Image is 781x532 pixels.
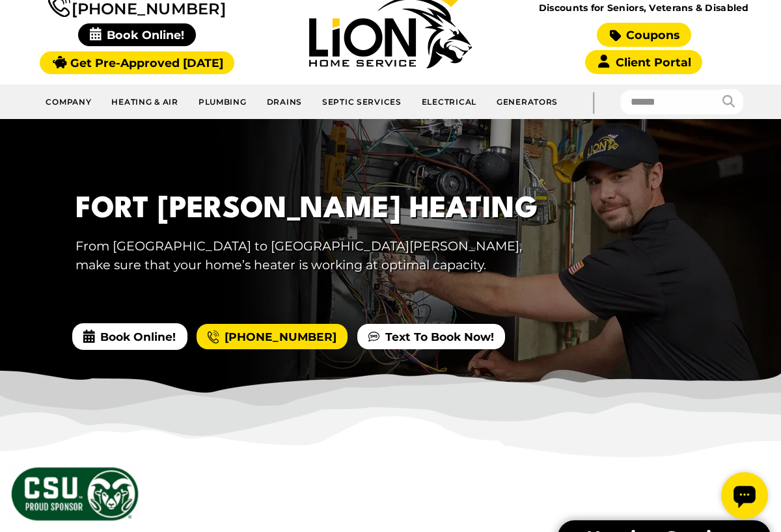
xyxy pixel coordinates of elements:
[75,188,549,232] h1: Fort [PERSON_NAME] Heating
[40,51,234,74] a: Get Pre-Approved [DATE]
[10,466,140,522] img: CSU Sponsor Badge
[357,324,505,350] a: Text To Book Now!
[257,90,312,114] a: Drains
[102,90,188,114] a: Heating & Air
[72,323,187,349] span: Book Online!
[78,23,196,46] span: Book Online!
[189,90,257,114] a: Plumbing
[312,90,412,114] a: Septic Services
[487,90,568,114] a: Generators
[585,50,702,74] a: Client Portal
[75,237,549,274] p: From [GEOGRAPHIC_DATA] to [GEOGRAPHIC_DATA][PERSON_NAME], make sure that your home’s heater is wo...
[5,5,52,52] div: Open chat widget
[36,90,102,114] a: Company
[568,85,620,119] div: |
[597,23,691,47] a: Coupons
[412,90,487,114] a: Electrical
[520,3,768,12] span: Discounts for Seniors, Veterans & Disabled
[197,324,348,350] a: [PHONE_NUMBER]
